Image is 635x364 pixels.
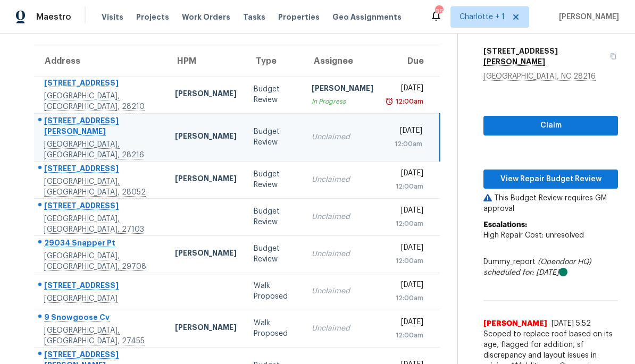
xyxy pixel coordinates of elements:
div: Unclaimed [312,174,373,185]
button: View Repair Budget Review [483,170,618,189]
div: [PERSON_NAME] [175,88,237,101]
div: [DATE] [390,317,423,330]
i: scheduled for: [DATE] [483,269,559,276]
span: Work Orders [182,12,230,22]
div: [PERSON_NAME] [175,173,237,187]
span: Maestro [36,12,71,22]
div: Unclaimed [312,132,373,142]
p: This Budget Review requires GM approval [483,193,618,214]
div: Budget Review [254,243,295,265]
div: Walk Proposed [254,281,295,302]
div: Budget Review [254,84,295,105]
th: Assignee [303,46,382,76]
span: Claim [492,119,609,132]
div: In Progress [312,96,373,107]
i: (Opendoor HQ) [538,258,591,266]
button: Copy Address [604,41,618,71]
th: Address [34,46,166,76]
div: [DATE] [390,168,423,181]
span: [PERSON_NAME] [555,12,619,22]
span: Projects [136,12,169,22]
div: Dummy_report [483,257,618,278]
th: Type [245,46,303,76]
div: [DATE] [390,205,423,218]
span: [DATE] 5:52 [552,320,591,327]
div: Budget Review [254,169,295,190]
div: 12:00am [390,181,423,192]
span: Tasks [243,13,265,21]
span: Geo Assignments [332,12,402,22]
div: Unclaimed [312,323,373,334]
div: 12:00am [390,256,423,266]
div: 12:00am [394,96,423,107]
div: [PERSON_NAME] [312,83,373,96]
div: Unclaimed [312,211,373,222]
img: Overdue Alarm Icon [385,96,394,107]
div: [DATE] [390,242,423,256]
div: [DATE] [390,83,423,96]
th: HPM [166,46,245,76]
span: View Repair Budget Review [492,173,609,186]
div: 86 [435,6,442,17]
div: 12:00am [390,293,423,303]
div: Budget Review [254,206,295,227]
b: Escalations: [483,221,527,228]
span: Charlotte + 1 [459,12,505,22]
div: [DATE] [390,280,423,293]
span: Properties [278,12,320,22]
th: Due [382,46,440,76]
button: Claim [483,116,618,136]
div: Unclaimed [312,286,373,297]
div: 12:00am [390,330,423,341]
span: [PERSON_NAME] [483,318,547,329]
div: [PERSON_NAME] [175,131,237,144]
span: Visits [102,12,123,22]
div: [PERSON_NAME] [175,322,237,335]
div: 12:00am [390,139,422,149]
span: High Repair Cost: unresolved [483,232,584,239]
div: Walk Proposed [254,318,295,339]
div: [PERSON_NAME] [175,248,237,261]
div: Budget Review [254,126,295,148]
div: [DATE] [390,125,422,139]
div: Unclaimed [312,249,373,259]
div: 12:00am [390,218,423,229]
